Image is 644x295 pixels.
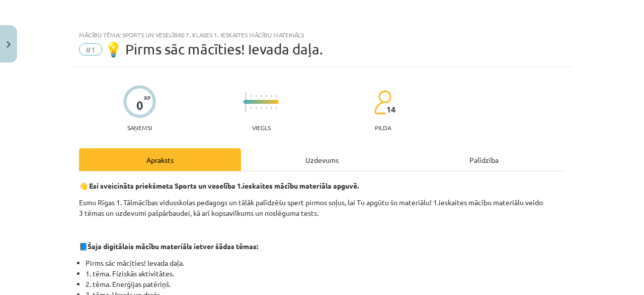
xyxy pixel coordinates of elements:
div: Apraksts [79,148,241,171]
img: icon-short-line-57e1e144782c952c97e751825c79c345078a6d821885a25fce030b3d8c18986b.svg [266,95,267,97]
img: icon-short-line-57e1e144782c952c97e751825c79c345078a6d821885a25fce030b3d8c18986b.svg [276,106,277,109]
img: icon-short-line-57e1e144782c952c97e751825c79c345078a6d821885a25fce030b3d8c18986b.svg [251,95,252,97]
img: icon-short-line-57e1e144782c952c97e751825c79c345078a6d821885a25fce030b3d8c18986b.svg [266,106,267,109]
strong: 👋 Esi sveicināts priekšmeta Sports un veselība 1.ieskaites mācību materiāla apguvē. [79,181,359,190]
span: #1 [79,43,102,55]
p: pilda [375,124,391,131]
p: Saņemsi [123,124,156,131]
div: Mācību tēma: Sports un veselības 7. klases 1. ieskaites mācību materiāls [79,31,565,38]
img: icon-short-line-57e1e144782c952c97e751825c79c345078a6d821885a25fce030b3d8c18986b.svg [276,95,277,97]
span: 💡 Pirms sāc mācīties! Ievada daļa. [105,41,323,57]
p: Viegls [252,124,271,131]
img: icon-close-lesson-0947bae3869378f0d4975bcd49f059093ad1ed9edebbc8119c70593378902aed.svg [7,41,11,48]
img: icon-short-line-57e1e144782c952c97e751825c79c345078a6d821885a25fce030b3d8c18986b.svg [271,95,272,97]
div: Palīdzība [403,148,565,171]
img: icon-long-line-d9ea69661e0d244f92f715978eff75569469978d946b2353a9bb055b3ed8787d.svg [246,92,247,112]
div: 0 [136,98,143,112]
span: XP [144,95,150,100]
span: 14 [386,105,395,114]
li: 1. tēma. Fiziskās aktivitātes. [86,268,565,279]
li: 2. tēma. Enerģijas patēriņš. [86,279,565,289]
li: Pirms sāc mācīties! Ievada daļa. [86,258,565,268]
strong: Šaja digitālais mācību materiāls ietver šādas tēmas: [88,242,258,251]
img: icon-short-line-57e1e144782c952c97e751825c79c345078a6d821885a25fce030b3d8c18986b.svg [256,106,257,109]
img: icon-short-line-57e1e144782c952c97e751825c79c345078a6d821885a25fce030b3d8c18986b.svg [256,95,257,97]
img: icon-short-line-57e1e144782c952c97e751825c79c345078a6d821885a25fce030b3d8c18986b.svg [261,95,262,97]
p: Esmu Rīgas 1. Tālmācības vidusskolas pedagogs un tālāk palīdzēšu spert pirmos soļus, lai Tu apgūt... [79,197,565,218]
div: Uzdevums [241,148,403,171]
img: icon-short-line-57e1e144782c952c97e751825c79c345078a6d821885a25fce030b3d8c18986b.svg [251,106,252,109]
img: icon-short-line-57e1e144782c952c97e751825c79c345078a6d821885a25fce030b3d8c18986b.svg [261,106,262,109]
p: 📘 [79,241,565,252]
img: students-c634bb4e5e11cddfef0936a35e636f08e4e9abd3cc4e673bd6f9a4125e45ecb1.svg [374,90,391,115]
img: icon-short-line-57e1e144782c952c97e751825c79c345078a6d821885a25fce030b3d8c18986b.svg [271,106,272,109]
